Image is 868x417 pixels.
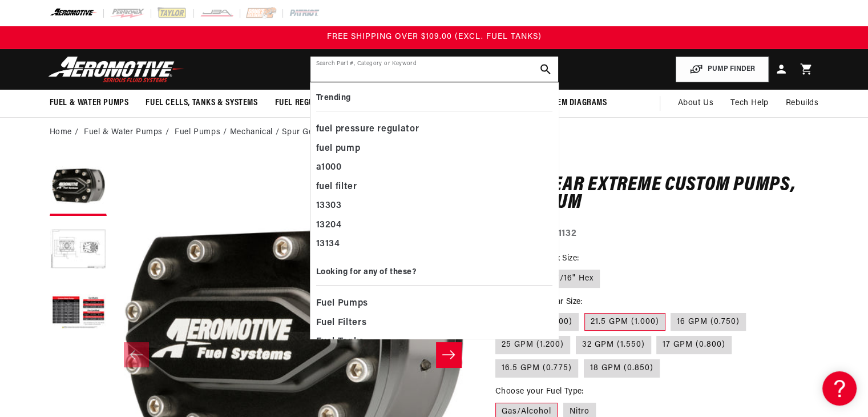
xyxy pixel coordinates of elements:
button: PUMP FINDER [676,57,769,82]
button: Load image 1 in gallery view [50,159,107,216]
strong: 11132 [554,229,576,238]
span: FREE SHIPPING OVER $109.00 (EXCL. FUEL TANKS) [327,33,542,41]
input: Search by Part Number, Category or Keyword [310,57,558,82]
label: 25 GPM (1.200) [495,336,570,354]
summary: Tech Help [722,90,777,117]
label: 7/16" Hex [549,270,600,288]
span: Fuel Filters [316,315,367,331]
label: 17 GPM (0.800) [656,336,732,354]
img: Aeromotive [45,56,188,83]
span: System Diagrams [540,97,607,109]
button: Load image 3 in gallery view [50,284,107,342]
summary: Fuel Regulators [267,90,350,117]
label: 16.5 GPM (0.775) [495,359,578,378]
button: search button [533,57,558,82]
div: fuel filter [316,178,552,197]
h1: Spur Gear Extreme Custom Pumps, Aluminum [495,177,819,212]
summary: Fuel & Water Pumps [41,90,138,117]
label: 16 GPM (0.750) [671,313,746,331]
button: Slide left [124,342,149,367]
span: About Us [677,99,713,107]
div: Part Number: [495,227,819,242]
button: Load image 2 in gallery view [50,222,107,279]
b: Looking for any of these? [316,268,417,276]
label: 21.5 GPM (1.000) [584,313,665,331]
div: a1000 [316,158,552,178]
summary: Rebuilds [777,90,827,117]
legend: Choose your Fuel Type: [495,386,585,398]
div: 13134 [316,235,552,254]
nav: breadcrumbs [50,126,819,139]
div: fuel pump [316,139,552,159]
span: Fuel & Water Pumps [50,97,129,109]
a: About Us [669,90,722,117]
span: Fuel Regulators [275,97,342,109]
li: Spur Gear Extreme Custom Pumps, Aluminum [282,126,459,139]
summary: Fuel Cells, Tanks & Systems [137,90,266,117]
span: Tech Help [730,97,768,110]
summary: System Diagrams [531,90,616,117]
span: Fuel Tanks [316,334,364,350]
b: Trending [316,94,351,102]
span: Fuel Cells, Tanks & Systems [146,97,257,109]
li: Mechanical [230,126,282,139]
span: Rebuilds [786,97,819,110]
label: 18 GPM (0.850) [584,359,660,378]
a: Home [50,126,72,139]
a: Fuel & Water Pumps [84,126,163,139]
div: fuel pressure regulator [316,120,552,139]
div: 13204 [316,216,552,235]
button: Slide right [436,342,461,367]
div: 13303 [316,197,552,216]
a: Fuel Pumps [175,126,220,139]
span: Fuel Pumps [316,296,368,312]
label: 32 GPM (1.550) [576,336,651,354]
